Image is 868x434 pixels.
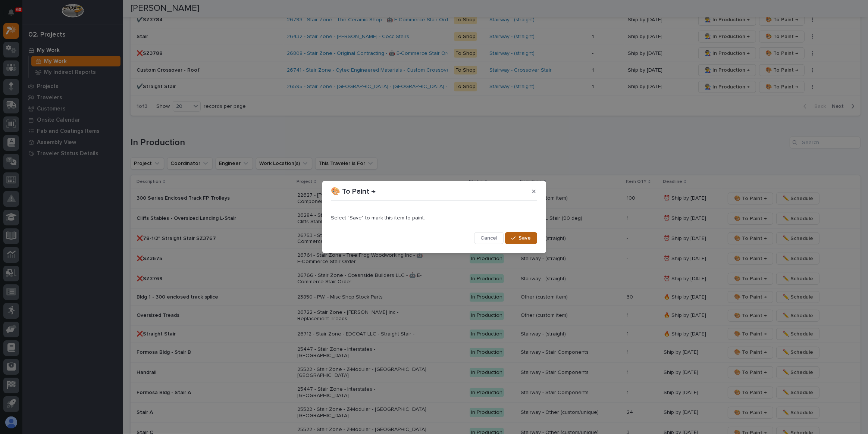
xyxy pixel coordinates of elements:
p: Select "Save" to mark this item to paint. [331,215,537,221]
span: Save [519,235,531,241]
p: 🎨 To Paint → [331,187,376,196]
button: Cancel [474,232,504,244]
span: Cancel [480,235,497,241]
button: Save [505,232,537,244]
